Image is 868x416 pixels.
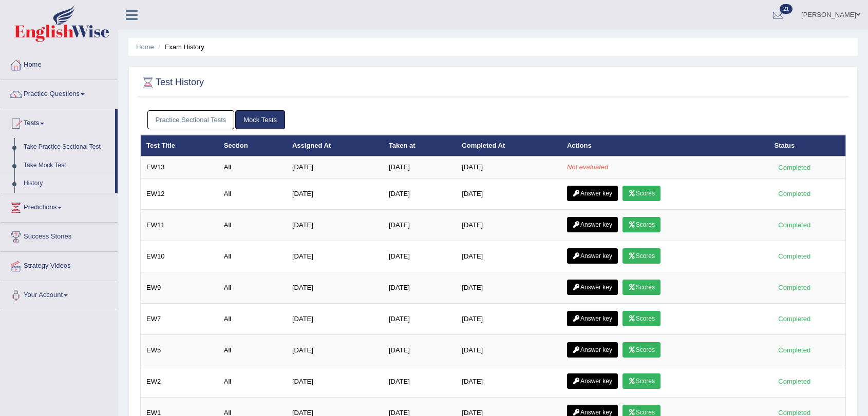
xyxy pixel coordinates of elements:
[235,110,285,129] a: Mock Tests
[218,209,287,241] td: All
[622,248,661,264] a: Scores
[136,43,154,51] a: Home
[567,280,618,295] a: Answer key
[218,156,287,178] td: All
[383,209,456,241] td: [DATE]
[147,110,235,129] a: Practice Sectional Tests
[140,75,204,90] h2: Test History
[1,109,115,135] a: Tests
[141,303,218,334] td: EW7
[383,366,456,397] td: [DATE]
[567,186,618,201] a: Answer key
[622,217,661,232] a: Scores
[141,209,218,241] td: EW11
[383,135,456,156] th: Taken at
[1,223,118,248] a: Success Stories
[141,272,218,303] td: EW9
[287,156,383,178] td: [DATE]
[456,241,561,272] td: [DATE]
[775,188,815,199] div: Completed
[287,178,383,209] td: [DATE]
[19,174,115,193] a: History
[1,193,118,219] a: Predictions
[287,334,383,366] td: [DATE]
[287,241,383,272] td: [DATE]
[567,373,618,389] a: Answer key
[456,135,561,156] th: Completed At
[775,313,815,324] div: Completed
[775,251,815,262] div: Completed
[218,272,287,303] td: All
[567,342,618,358] a: Answer key
[456,156,561,178] td: [DATE]
[456,209,561,241] td: [DATE]
[769,135,846,156] th: Status
[775,376,815,387] div: Completed
[287,303,383,334] td: [DATE]
[141,178,218,209] td: EW12
[383,178,456,209] td: [DATE]
[141,135,218,156] th: Test Title
[622,186,661,201] a: Scores
[622,311,661,326] a: Scores
[456,272,561,303] td: [DATE]
[456,366,561,397] td: [DATE]
[780,4,792,14] span: 21
[287,272,383,303] td: [DATE]
[141,241,218,272] td: EW10
[383,241,456,272] td: [DATE]
[456,334,561,366] td: [DATE]
[218,303,287,334] td: All
[456,178,561,209] td: [DATE]
[218,135,287,156] th: Section
[141,334,218,366] td: EW5
[775,162,815,173] div: Completed
[561,135,769,156] th: Actions
[567,217,618,232] a: Answer key
[287,209,383,241] td: [DATE]
[19,138,115,156] a: Take Practice Sectional Test
[218,241,287,272] td: All
[383,156,456,178] td: [DATE]
[1,80,118,106] a: Practice Questions
[383,334,456,366] td: [DATE]
[775,282,815,293] div: Completed
[218,178,287,209] td: All
[141,366,218,397] td: EW2
[383,272,456,303] td: [DATE]
[1,51,118,76] a: Home
[567,311,618,326] a: Answer key
[1,281,118,307] a: Your Account
[218,334,287,366] td: All
[156,42,204,52] li: Exam History
[218,366,287,397] td: All
[19,156,115,175] a: Take Mock Test
[775,220,815,230] div: Completed
[141,156,218,178] td: EW13
[622,342,661,358] a: Scores
[287,366,383,397] td: [DATE]
[775,345,815,355] div: Completed
[622,373,661,389] a: Scores
[456,303,561,334] td: [DATE]
[383,303,456,334] td: [DATE]
[567,248,618,264] a: Answer key
[1,252,118,278] a: Strategy Videos
[622,280,661,295] a: Scores
[287,135,383,156] th: Assigned At
[567,163,608,171] em: Not evaluated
